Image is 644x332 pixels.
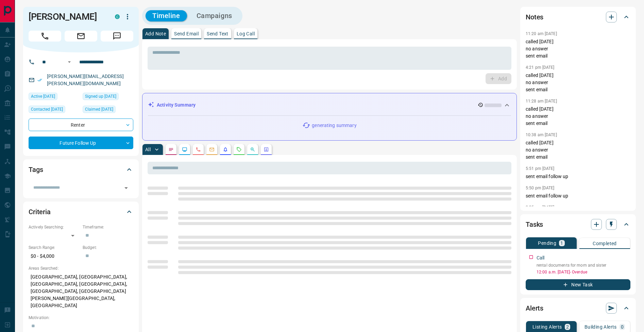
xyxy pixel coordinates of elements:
h2: Tags [29,164,43,175]
h2: Tasks [526,219,543,230]
p: 10:38 am [DATE] [526,132,557,137]
div: Criteria [29,204,133,220]
p: [GEOGRAPHIC_DATA], [GEOGRAPHIC_DATA], [GEOGRAPHIC_DATA], [GEOGRAPHIC_DATA], [GEOGRAPHIC_DATA], [G... [29,271,133,311]
button: Open [65,58,73,66]
p: sent email follow up [526,192,630,200]
p: Send Text [207,31,228,36]
div: condos.ca [115,14,120,19]
svg: Requests [236,147,242,152]
div: Tasks [526,216,630,233]
svg: Opportunities [250,147,255,152]
svg: Email Verified [37,78,42,82]
span: Email [65,31,97,42]
div: Future Follow Up [29,137,133,149]
p: generating summary [312,122,356,129]
p: called [DATE] no answer sent email [526,38,630,60]
h2: Alerts [526,303,543,314]
p: sent email follow up [526,173,630,180]
svg: Emails [209,147,215,152]
svg: Agent Actions [264,147,269,152]
p: 5:51 pm [DATE] [526,166,555,171]
p: 1 [560,241,563,246]
p: called [DATE] no answer sent email [526,72,630,93]
p: Add Note [145,31,166,36]
p: 4:21 pm [DATE] [526,65,555,70]
svg: Listing Alerts [223,147,228,152]
div: Alerts [526,300,630,316]
h2: Criteria [29,206,51,217]
p: Activity Summary [157,101,196,109]
a: [PERSON_NAME][EMAIL_ADDRESS][PERSON_NAME][DOMAIN_NAME] [47,74,124,86]
button: Timeline [146,10,187,21]
p: 11:20 am [DATE] [526,31,557,36]
button: New Task [526,279,630,290]
p: Call [537,254,545,262]
span: Message [101,31,133,42]
p: Budget: [83,244,133,251]
button: Open [121,183,131,193]
button: Campaigns [190,10,239,21]
div: Tue Jul 22 2025 [29,106,79,115]
p: called [DATE] no answer sent email [526,106,630,127]
p: 11:28 am [DATE] [526,99,557,104]
p: Log Call [237,31,255,36]
p: Completed [593,241,617,246]
span: Signed up [DATE] [85,93,116,100]
p: 2 [566,325,569,329]
p: 12:00 a.m. [DATE] - Overdue [537,269,630,275]
p: Areas Searched: [29,265,133,271]
span: Contacted [DATE] [31,106,63,113]
p: Building Alerts [584,325,617,329]
span: Call [29,31,61,42]
p: $0 - $4,000 [29,251,79,262]
div: Activity Summary [148,99,511,111]
div: Tags [29,161,133,178]
div: Sun Jan 07 2024 [83,93,133,102]
p: Search Range: [29,244,79,251]
h2: Notes [526,12,543,22]
div: Renter [29,118,133,131]
p: Listing Alerts [532,325,562,329]
p: Timeframe: [83,224,133,230]
p: Pending [538,241,556,246]
svg: Lead Browsing Activity [182,147,187,152]
p: called [DATE] no answer sent email [526,139,630,161]
svg: Calls [196,147,201,152]
div: Mon Jan 08 2024 [83,106,133,115]
p: 5:50 pm [DATE] [526,186,555,190]
h1: [PERSON_NAME] [29,11,105,22]
p: Send Email [174,31,199,36]
svg: Notes [168,147,174,152]
p: 0 [621,325,624,329]
p: Actively Searching: [29,224,79,230]
p: All [145,147,151,152]
div: Sat Aug 09 2025 [29,93,79,102]
p: rental documents for mom and sister [537,262,630,268]
p: 2:35 pm [DATE] [526,205,555,210]
span: Active [DATE] [31,93,55,100]
p: Motivation: [29,315,133,321]
div: Notes [526,9,630,25]
span: Claimed [DATE] [85,106,113,113]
